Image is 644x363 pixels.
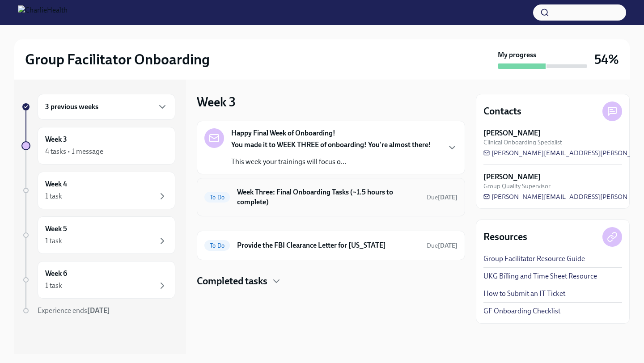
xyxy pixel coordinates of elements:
h6: Week 4 [45,179,67,189]
a: Week 34 tasks • 1 message [21,127,175,165]
h6: Week 6 [45,269,67,279]
span: Experience ends [38,306,110,315]
h3: Week 3 [197,94,236,110]
strong: [PERSON_NAME] [483,128,541,138]
p: This week your trainings will focus o... [231,157,431,167]
img: CharlieHealth [18,5,68,20]
h6: Week 5 [45,224,67,234]
h4: Resources [483,230,527,244]
strong: Happy Final Week of Onboarding! [231,128,335,138]
h6: Week 3 [45,135,67,144]
a: Week 61 task [21,261,175,299]
h6: Provide the FBI Clearance Letter for [US_STATE] [237,241,419,250]
strong: [DATE] [87,306,110,315]
h4: Contacts [483,105,521,118]
strong: [DATE] [438,194,458,201]
a: Week 41 task [21,172,175,209]
strong: [PERSON_NAME] [483,172,541,182]
div: 1 task [45,281,62,291]
span: To Do [204,242,230,249]
span: Clinical Onboarding Specialist [483,138,562,147]
a: Group Facilitator Resource Guide [483,254,585,264]
h4: Completed tasks [197,274,267,288]
span: To Do [204,194,230,201]
a: UKG Billing and Time Sheet Resource [483,271,597,281]
strong: You made it to WEEK THREE of onboarding! You're almost there! [231,140,431,149]
span: Group Quality Supervisor [483,182,551,190]
div: 3 previous weeks [38,94,175,120]
span: September 9th, 2025 10:00 [427,241,458,250]
a: Week 51 task [21,216,175,254]
h2: Group Facilitator Onboarding [25,51,210,68]
div: 1 task [45,191,62,201]
strong: My progress [498,50,536,60]
a: To DoWeek Three: Final Onboarding Tasks (~1.5 hours to complete)Due[DATE] [204,186,458,209]
h3: 54% [594,51,619,68]
a: GF Onboarding Checklist [483,306,560,316]
strong: [DATE] [438,242,458,249]
h6: Week Three: Final Onboarding Tasks (~1.5 hours to complete) [237,187,419,207]
span: Due [427,194,458,201]
span: Due [427,242,458,249]
span: August 23rd, 2025 10:00 [427,193,458,202]
div: 1 task [45,236,62,246]
a: How to Submit an IT Ticket [483,289,565,299]
h6: 3 previous weeks [45,102,98,112]
div: Completed tasks [197,274,465,288]
div: 4 tasks • 1 message [45,147,103,156]
a: To DoProvide the FBI Clearance Letter for [US_STATE]Due[DATE] [204,238,458,253]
